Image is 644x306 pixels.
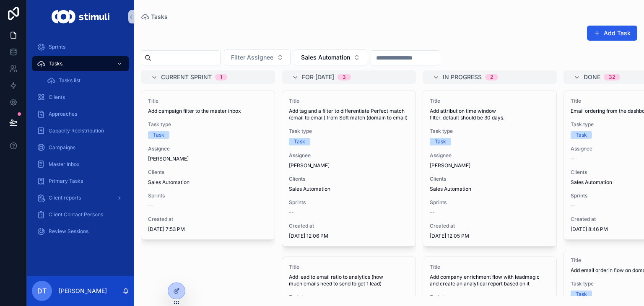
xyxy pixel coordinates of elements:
[49,194,81,201] span: Client reports
[301,53,350,62] span: Sales Automation
[282,91,416,246] a: TitleAdd tag and a filter to differentiate Perfect match (email to email) from Soft match (domain...
[49,94,65,101] span: Clients
[289,108,409,121] span: Add tag and a filter to differentiate Perfect match (email to email) from Soft match (domain to e...
[49,178,83,184] span: Primary Tasks
[289,209,294,216] span: --
[148,192,268,199] span: Sprints
[49,111,77,117] span: Approaches
[571,202,576,209] span: --
[32,39,129,54] a: Sprints
[430,264,550,270] span: Title
[27,34,134,250] div: scrollable content
[490,74,493,80] div: 2
[289,223,409,229] span: Created at
[148,169,268,176] span: Clients
[151,13,168,21] span: Tasks
[32,174,129,189] a: Primary Tasks
[148,179,190,186] span: Sales Automation
[148,156,189,162] span: [PERSON_NAME]
[148,121,268,128] span: Task type
[49,60,62,67] span: Tasks
[148,202,153,209] span: --
[430,233,550,239] span: [DATE] 12:05 PM
[430,274,550,287] span: Add company enrichment flow with leadmagic and create an analytical report based on it
[148,145,268,152] span: Assignee
[609,74,615,80] div: 32
[49,144,75,151] span: Campaigns
[153,131,164,139] div: Task
[587,26,637,41] button: Add Task
[49,211,103,218] span: Client Contact Persons
[289,233,409,239] span: [DATE] 12:06 PM
[584,73,600,81] span: Done
[32,123,129,138] a: Capacity Redistribution
[289,176,409,182] span: Clients
[148,98,268,104] span: Title
[289,186,330,192] span: Sales Automation
[42,73,129,88] a: Tasks list
[289,199,409,206] span: Sprints
[49,44,65,50] span: Sprints
[289,162,330,169] span: [PERSON_NAME]
[430,209,435,216] span: --
[59,287,107,295] p: [PERSON_NAME]
[289,98,409,104] span: Title
[32,190,129,205] a: Client reports
[231,53,273,62] span: Filter Assignee
[32,207,129,222] a: Client Contact Persons
[289,274,409,287] span: Add lead to email ratio to analytics (how much emails need to send to get 1 lead)
[576,290,587,298] div: Task
[430,223,550,229] span: Created at
[430,176,550,182] span: Clients
[220,74,222,80] div: 1
[430,162,470,169] span: [PERSON_NAME]
[289,128,409,135] span: Task type
[32,90,129,105] a: Clients
[294,49,367,65] button: Select Button
[32,224,129,239] a: Review Sessions
[148,226,268,233] span: [DATE] 7:53 PM
[343,74,346,80] div: 3
[430,108,550,121] span: Add attribution time window filter. default should be 30 days.
[141,91,275,240] a: TitleAdd campaign filter to the master inboxTask typeTaskAssignee[PERSON_NAME]ClientsSales Automa...
[571,156,576,162] span: --
[435,138,446,145] div: Task
[32,106,129,122] a: Approaches
[49,228,88,235] span: Review Sessions
[302,73,334,81] span: For [DATE]
[289,264,409,270] span: Title
[430,152,550,159] span: Assignee
[49,127,104,134] span: Capacity Redistribution
[571,179,612,186] span: Sales Automation
[430,128,550,135] span: Task type
[49,161,80,168] span: Master Inbox
[443,73,482,81] span: In progress
[37,286,47,296] span: DT
[141,13,168,21] a: Tasks
[423,91,557,246] a: TitleAdd attribution time window filter. default should be 30 days.Task typeTaskAssignee[PERSON_N...
[294,138,305,145] div: Task
[576,131,587,139] div: Task
[289,294,409,301] span: Task type
[430,294,550,301] span: Task type
[430,98,550,104] span: Title
[59,77,80,84] span: Tasks list
[161,73,212,81] span: Current sprint
[148,108,268,114] span: Add campaign filter to the master inbox
[430,199,550,206] span: Sprints
[430,186,471,192] span: Sales Automation
[224,49,291,65] button: Select Button
[32,56,129,71] a: Tasks
[148,216,268,223] span: Created at
[52,10,109,23] img: App logo
[289,152,409,159] span: Assignee
[32,157,129,172] a: Master Inbox
[32,140,129,155] a: Campaigns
